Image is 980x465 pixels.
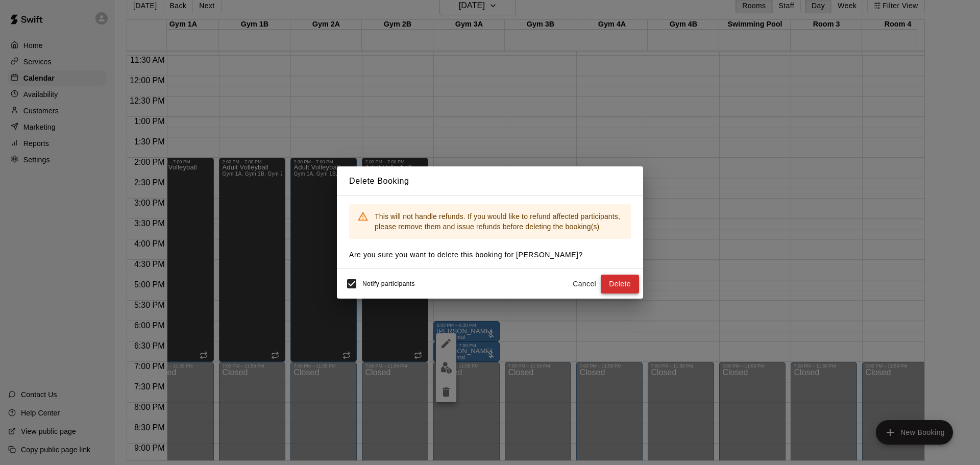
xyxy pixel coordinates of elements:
button: Cancel [568,275,601,293]
h2: Delete Booking [337,166,643,196]
div: This will not handle refunds. If you would like to refund affected participants, please remove th... [375,207,623,236]
button: Delete [601,275,639,293]
p: Are you sure you want to delete this booking for [PERSON_NAME] ? [349,250,631,260]
span: Notify participants [362,281,415,288]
